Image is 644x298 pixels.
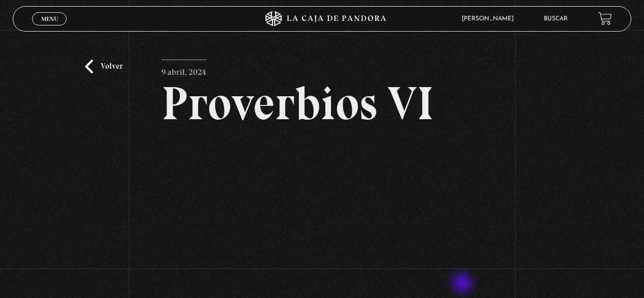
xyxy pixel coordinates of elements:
[544,16,568,22] a: Buscar
[41,16,58,22] span: Menu
[38,24,62,31] span: Cerrar
[161,60,207,80] p: 9 abril, 2024
[598,12,612,25] a: View your shopping cart
[85,60,123,73] a: Volver
[161,80,483,127] h2: Proverbios VI
[457,16,524,22] span: [PERSON_NAME]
